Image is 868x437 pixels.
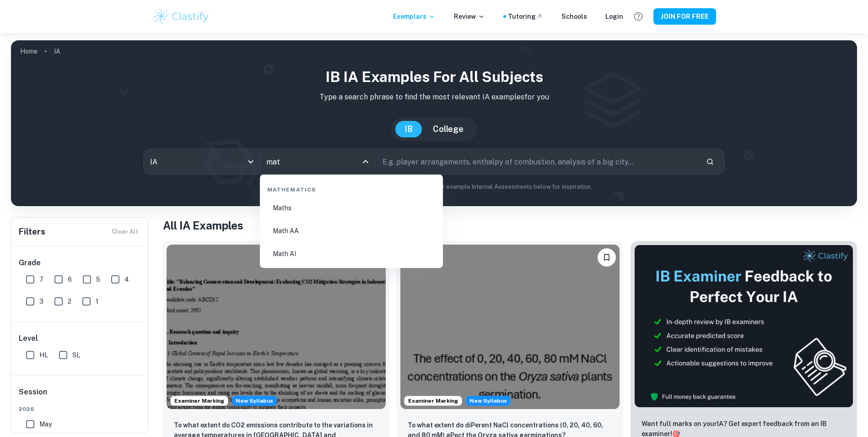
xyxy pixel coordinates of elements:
[264,178,439,197] div: Mathematics
[232,396,277,406] div: Starting from the May 2026 session, the ESS IA requirements have changed. We created this exempla...
[54,46,60,56] p: IA
[653,8,716,25] button: JOIN FOR FREE
[152,7,210,26] img: Clastify logo
[19,257,141,268] h6: Grade
[144,149,259,175] div: IA
[395,121,422,137] button: IB
[264,243,439,264] li: Math AI
[400,245,620,409] img: ESS IA example thumbnail: To what extent do diPerent NaCl concentr
[20,45,38,58] a: Home
[598,248,616,267] button: Please log in to bookmark exemplars
[466,396,511,406] span: New Syllabus
[393,11,436,22] p: Exemplars
[39,419,52,429] span: May
[264,197,439,218] li: Maths
[424,121,473,137] button: College
[702,154,718,169] button: Search
[72,350,80,360] span: SL
[631,9,646,24] button: Help and Feedback
[96,274,100,284] span: 5
[19,225,45,238] h6: Filters
[171,397,228,405] span: Examiner Marking
[605,11,623,22] a: Login
[466,396,511,406] div: Starting from the May 2026 session, the ESS IA requirements have changed. We created this exempla...
[454,11,485,22] p: Review
[96,296,98,306] span: 1
[68,296,71,306] span: 2
[634,245,853,408] img: Thumbnail
[124,274,129,284] span: 4
[19,387,141,405] h6: Session
[376,149,699,175] input: E.g. player arrangements, enthalpy of combustion, analysis of a big city...
[404,397,462,405] span: Examiner Marking
[39,296,43,306] span: 3
[232,396,277,406] span: New Syllabus
[18,92,850,103] p: Type a search phrase to find the most relevant IA examples for you
[508,11,543,22] a: Tutoring
[39,350,48,360] span: HL
[163,217,857,234] h1: All IA Examples
[18,66,850,88] h1: IB IA examples for all subjects
[19,333,141,344] h6: Level
[18,182,850,191] p: Not sure what to search for? You can always look through our example Internal Assessments below f...
[11,40,857,206] img: profile cover
[39,274,43,284] span: 7
[19,405,141,413] span: 2026
[264,220,439,241] li: Math AA
[359,155,372,168] button: Close
[561,11,587,22] a: Schools
[68,274,72,284] span: 6
[167,245,386,409] img: ESS IA example thumbnail: To what extent do CO2 emissions contribu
